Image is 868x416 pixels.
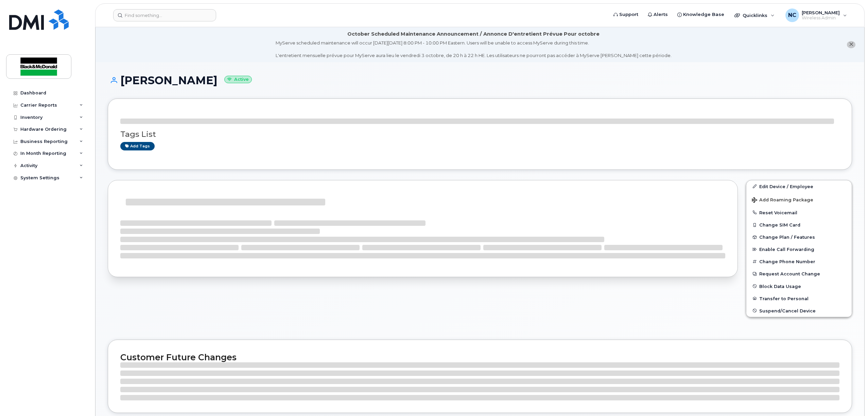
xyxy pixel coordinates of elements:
button: Reset Voicemail [746,206,852,219]
span: Add Roaming Package [752,197,813,204]
div: October Scheduled Maintenance Announcement / Annonce D'entretient Prévue Pour octobre [347,31,600,38]
span: Suspend/Cancel Device [759,308,816,313]
button: Block Data Usage [746,280,852,292]
h1: [PERSON_NAME] [108,74,852,86]
span: Change Plan / Features [759,235,815,240]
div: MyServe scheduled maintenance will occur [DATE][DATE] 8:00 PM - 10:00 PM Eastern. Users will be u... [276,40,672,59]
h2: Customer Future Changes [120,352,839,362]
h3: Tags List [120,130,839,139]
button: Transfer to Personal [746,292,852,305]
button: Request Account Change [746,268,852,280]
button: Add Roaming Package [746,193,852,206]
a: Add tags [120,142,155,150]
button: Change Plan / Features [746,231,852,243]
a: Edit Device / Employee [746,180,852,193]
button: Suspend/Cancel Device [746,305,852,317]
button: Enable Call Forwarding [746,243,852,255]
small: Active [224,76,252,84]
button: close notification [847,41,855,48]
span: Enable Call Forwarding [759,247,814,252]
button: Change Phone Number [746,255,852,268]
button: Change SIM Card [746,219,852,231]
